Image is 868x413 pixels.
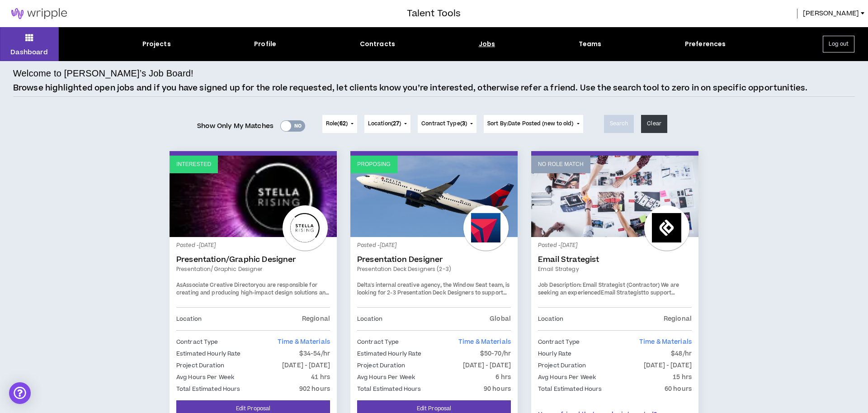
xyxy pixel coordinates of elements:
[487,120,574,128] span: Sort By: Date Posted (new to old)
[685,39,726,49] div: Preferences
[463,361,511,370] p: [DATE] - [DATE]
[364,115,410,133] button: Location(27)
[176,281,183,289] span: As
[357,265,511,273] a: Presentation Deck Designers (2-3)
[360,39,395,49] div: Contracts
[538,160,584,169] p: No Role Match
[538,384,602,394] p: Total Estimated Hours
[357,372,415,382] p: Avg Hours Per Week
[490,314,511,324] p: Global
[142,39,171,49] div: Projects
[671,349,692,359] p: $48/hr
[299,384,330,394] p: 902 hours
[176,372,234,382] p: Avg Hours Per Week
[357,349,422,359] p: Estimated Hourly Rate
[357,337,399,347] p: Contract Type
[484,115,583,133] button: Sort By:Date Posted (new to old)
[170,156,337,237] a: Interested
[538,242,692,250] p: Posted - [DATE]
[357,242,511,250] p: Posted - [DATE]
[407,7,461,20] h3: Talent Tools
[9,382,31,404] div: Open Intercom Messenger
[579,39,602,49] div: Teams
[357,361,405,370] p: Project Duration
[176,361,224,370] p: Project Duration
[311,372,330,382] p: 41 hrs
[357,281,509,313] span: Delta's internal creative agency, the Window Seat team, is looking for 2-3 Presentation Deck Desi...
[197,119,274,133] span: Show Only My Matches
[176,255,330,264] a: Presentation/Graphic Designer
[495,372,511,382] p: 6 hrs
[282,361,330,370] p: [DATE] - [DATE]
[538,314,563,324] p: Location
[538,337,580,347] p: Contract Type
[644,361,692,370] p: [DATE] - [DATE]
[13,66,193,80] h4: Welcome to [PERSON_NAME]’s Job Board!
[254,39,276,49] div: Profile
[538,265,692,273] a: Email Strategy
[484,384,511,394] p: 90 hours
[393,120,399,128] span: 27
[368,120,401,128] span: Location ( )
[302,314,330,324] p: Regional
[639,337,692,347] span: Time & Materials
[803,9,859,19] span: [PERSON_NAME]
[538,281,660,289] strong: Job Description: Email Strategist (Contractor)
[458,337,511,347] span: Time & Materials
[673,372,692,382] p: 15 hrs
[278,337,330,347] span: Time & Materials
[326,120,348,128] span: Role ( )
[357,255,511,264] a: Presentation Designer
[604,115,634,133] button: Search
[664,314,692,324] p: Regional
[538,361,586,370] p: Project Duration
[462,120,465,128] span: 3
[176,242,330,250] p: Posted - [DATE]
[601,289,643,297] strong: Email Strategist
[13,82,808,94] p: Browse highlighted open jobs and if you have signed up for the role requested, let clients know y...
[357,384,421,394] p: Total Estimated Hours
[480,349,511,359] p: $50-70/hr
[538,349,571,359] p: Hourly Rate
[322,115,357,133] button: Role(62)
[10,47,48,57] p: Dashboard
[823,36,854,52] button: Log out
[176,349,241,359] p: Estimated Hourly Rate
[299,349,330,359] p: $34-54/hr
[418,115,476,133] button: Contract Type(3)
[538,255,692,264] a: Email Strategist
[176,160,211,169] p: Interested
[531,156,698,237] a: No Role Match
[421,120,467,128] span: Contract Type ( )
[538,372,596,382] p: Avg Hours Per Week
[183,281,256,289] strong: Associate Creative Director
[176,384,241,394] p: Total Estimated Hours
[641,115,667,133] button: Clear
[340,120,346,128] span: 62
[350,156,518,237] a: Proposing
[176,337,218,347] p: Contract Type
[176,314,202,324] p: Location
[538,281,679,297] span: We are seeking an experienced
[176,265,330,273] a: Presentation/Graphic Designer
[665,384,692,394] p: 60 hours
[357,160,391,169] p: Proposing
[357,314,382,324] p: Location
